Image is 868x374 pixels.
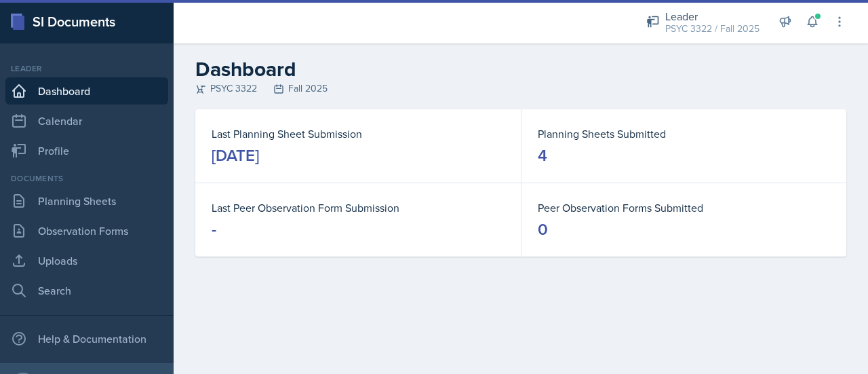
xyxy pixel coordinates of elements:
a: Profile [5,137,168,164]
div: 0 [538,219,548,240]
dt: Last Planning Sheet Submission [212,126,505,142]
div: PSYC 3322 / Fall 2025 [665,22,759,36]
a: Planning Sheets [5,187,168,214]
a: Search [5,277,168,304]
a: Dashboard [5,77,168,105]
h2: Dashboard [195,57,846,81]
div: PSYC 3322 Fall 2025 [195,81,846,96]
div: - [212,219,216,240]
div: Leader [5,62,168,75]
dt: Peer Observation Forms Submitted [538,200,830,216]
a: Observation Forms [5,217,168,244]
a: Uploads [5,247,168,274]
div: Documents [5,172,168,185]
div: Leader [665,8,759,24]
div: [DATE] [212,145,259,166]
div: 4 [538,145,547,166]
dt: Planning Sheets Submitted [538,126,830,142]
div: Help & Documentation [5,325,168,352]
dt: Last Peer Observation Form Submission [212,200,505,216]
a: Calendar [5,107,168,134]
